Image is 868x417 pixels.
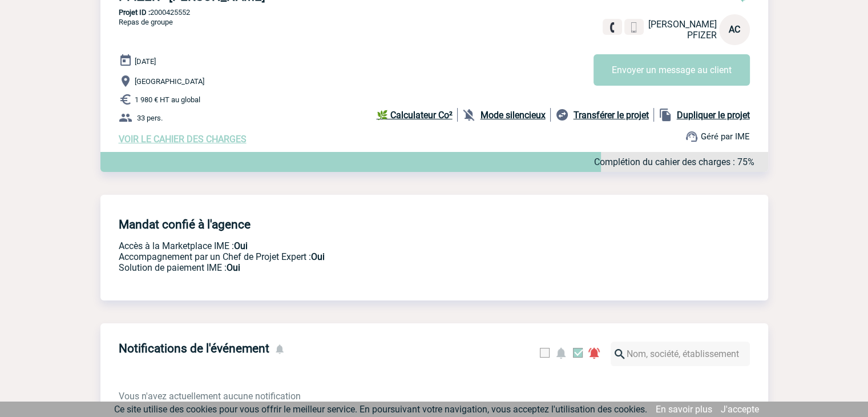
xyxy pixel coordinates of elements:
[659,108,672,122] img: file_copy-black-24dp.png
[119,218,251,231] h4: Mandat confié à l'agence
[729,24,740,35] span: AC
[135,77,204,86] span: [GEOGRAPHIC_DATA]
[234,240,248,251] b: Oui
[677,110,750,121] b: Dupliquer le projet
[114,404,647,415] span: Ce site utilise des cookies pour vous offrir le meilleur service. En poursuivant votre navigation...
[594,54,750,86] button: Envoyer un message au client
[119,251,592,262] p: Prestation payante
[481,110,546,121] b: Mode silencieux
[701,131,750,142] span: Géré par IME
[135,95,200,104] span: 1 980 € HT au global
[377,110,453,121] b: 🌿 Calculateur Co²
[119,8,150,17] b: Projet ID :
[685,130,699,143] img: support.png
[100,8,768,17] p: 2000425552
[377,108,458,122] a: 🌿 Calculateur Co²
[607,22,617,33] img: fixe.png
[119,391,301,402] span: Vous n'avez actuellement aucune notification
[227,262,240,273] b: Oui
[687,30,717,41] span: PFIZER
[721,404,759,415] a: J'accepte
[629,22,639,33] img: portable.png
[119,342,269,355] h4: Notifications de l'événement
[137,114,163,122] span: 33 pers.
[119,240,592,251] p: Accès à la Marketplace IME :
[119,134,247,145] a: VOIR LE CAHIER DES CHARGES
[135,57,156,66] span: [DATE]
[311,251,325,262] b: Oui
[656,404,712,415] a: En savoir plus
[574,110,649,121] b: Transférer le projet
[648,19,717,30] span: [PERSON_NAME]
[119,262,592,273] p: Conformité aux process achat client, Prise en charge de la facturation, Mutualisation de plusieur...
[119,18,173,26] span: Repas de groupe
